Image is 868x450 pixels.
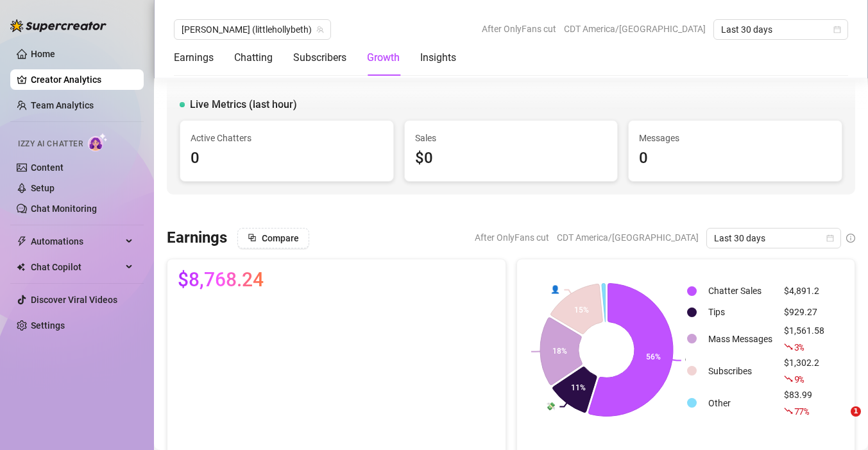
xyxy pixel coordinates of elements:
span: 1 [851,406,861,417]
span: Izzy AI Chatter [18,138,83,150]
span: team [316,26,324,33]
span: CDT America/[GEOGRAPHIC_DATA] [557,228,699,247]
div: $1,302.2 [784,356,824,386]
div: Insights [420,50,456,65]
span: Messages [639,131,831,145]
td: Tips [703,302,778,322]
span: 77 % [794,405,809,417]
span: calendar [826,234,834,242]
img: logo-BBDzfeDw.svg [10,19,106,32]
td: Other [703,388,778,419]
span: 𝖍𝖔𝖑𝖑𝖞 (littlehollybeth) [182,20,323,39]
span: Chat Copilot [31,257,122,277]
div: $4,891.2 [784,284,824,298]
span: thunderbolt [17,236,27,247]
span: Sales [415,131,608,145]
div: $0 [415,146,608,171]
td: Subscribes [703,356,778,386]
span: fall [784,342,793,351]
span: Automations [31,231,122,252]
span: fall [784,374,793,383]
a: Content [31,162,64,173]
div: $83.99 [784,388,824,419]
div: $929.27 [784,305,824,319]
span: Last 30 days [714,229,833,248]
a: Home [31,49,55,59]
text: 💬 [685,355,695,365]
div: 0 [191,146,383,171]
td: Chatter Sales [703,281,778,301]
span: 9 % [794,373,804,385]
div: Chatting [234,50,273,65]
img: Chat Copilot [17,263,25,272]
span: Last 30 days [721,20,840,39]
span: Active Chatters [191,131,383,145]
a: Settings [31,320,65,331]
a: Chat Monitoring [31,203,97,214]
text: 👤 [550,284,560,294]
span: After OnlyFans cut [482,19,556,39]
text: 💸 [546,401,556,411]
div: Earnings [174,50,214,65]
div: Subscribers [293,50,346,65]
span: block [248,233,257,242]
span: 3 % [794,341,804,353]
img: AI Chatter [88,133,108,151]
a: Setup [31,183,55,193]
div: $1,561.58 [784,324,824,354]
text: 💰 [518,347,527,356]
iframe: Intercom live chat [824,406,855,437]
a: Team Analytics [31,100,94,110]
span: CDT America/[GEOGRAPHIC_DATA] [564,19,706,39]
div: Growth [367,50,400,65]
a: Discover Viral Videos [31,295,117,305]
div: 0 [639,146,831,171]
span: Live Metrics (last hour) [190,97,297,112]
span: Compare [262,233,299,243]
h3: Earnings [167,228,227,248]
span: After OnlyFans cut [475,228,549,247]
span: calendar [833,26,841,33]
a: Creator Analytics [31,69,133,90]
button: Compare [237,228,309,248]
span: info-circle [846,234,855,243]
span: fall [784,406,793,415]
span: $8,768.24 [178,270,264,290]
td: Mass Messages [703,324,778,354]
